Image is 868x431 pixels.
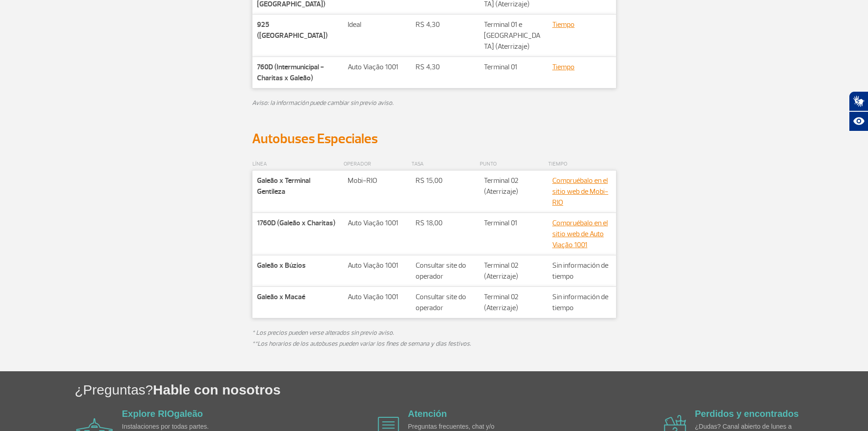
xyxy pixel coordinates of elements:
p: OPERADOR [344,159,411,170]
h1: ¿Preguntas? [75,380,868,399]
a: Atención [408,409,447,419]
span: Hable con nosotros [153,382,281,397]
h2: Autobuses Especiales [252,130,616,147]
button: Abrir recursos assistivos. [849,111,868,131]
p: Auto Viação 1001 [348,62,406,73]
em: * Los precios pueden verse alterados sin previo aviso. **Los horarios de los autobuses pueden var... [252,329,471,348]
td: Terminal 01 e [GEOGRAPHIC_DATA] (Aterrizaje) [479,15,548,57]
p: Consultar site do operador [416,291,475,313]
p: Ideal [348,19,406,30]
button: Abrir tradutor de língua de sinais. [849,91,868,111]
a: Tiempo [552,62,575,72]
p: R$ 4,30 [416,62,475,73]
p: Sin información de tiempo [552,260,611,282]
div: Plugin de acessibilidade da Hand Talk. [849,91,868,131]
strong: 1760D (Galeão x Charitas) [257,218,335,228]
p: Auto Viação 1001 [348,291,406,302]
a: Explore RIOgaleão [122,409,203,419]
p: TASA [411,159,479,170]
p: Mobi-RIO [348,175,406,186]
strong: 925 ([GEOGRAPHIC_DATA]) [257,20,328,40]
p: Auto Viação 1001 [348,218,406,228]
td: Terminal 02 (Aterrizaje) [479,287,548,318]
a: Tiempo [552,20,575,29]
p: LÍNEA [252,159,343,170]
p: Sin información de tiempo [552,291,611,313]
a: Compruébalo en el sitio web de Mobi-RIO [552,176,608,207]
p: R$ 18,00 [416,218,475,228]
strong: Galeão x Terminal Gentileza [257,176,310,196]
p: R$ 4,30 [416,19,475,30]
strong: Galeão x Búzios [257,261,306,270]
th: PUNTO [479,158,548,171]
strong: Galeão x Macaé [257,292,305,301]
td: Terminal 02 (Aterrizaje) [479,171,548,213]
td: Terminal 01 [479,213,548,255]
a: Compruébalo en el sitio web de Auto Viação 1001 [552,218,608,249]
p: Auto Viação 1001 [348,260,406,271]
p: Consultar site do operador [416,260,475,282]
td: Terminal 01 [479,57,548,88]
td: Terminal 02 (Aterrizaje) [479,255,548,287]
strong: 760D (Intermunicipal - Charitas x Galeão) [257,62,324,83]
em: Aviso: la información puede cambiar sin previo aviso. [252,99,394,107]
a: Perdidos y encontrados [695,409,799,419]
p: TIEMPO [548,159,616,170]
p: R$ 15,00 [416,175,475,186]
